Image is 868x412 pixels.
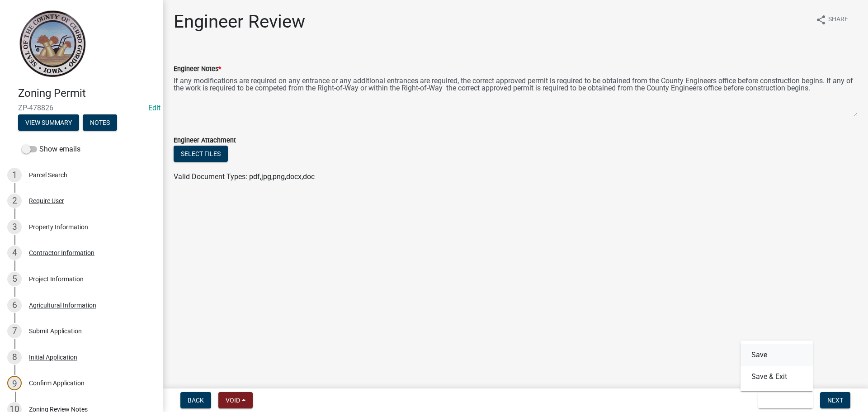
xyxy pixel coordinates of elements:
[174,137,236,144] label: Engineer Attachment
[174,172,315,181] span: Valid Document Types: pdf,jpg,png,docx,doc
[7,350,22,365] div: 8
[765,397,800,404] span: Save & Exit
[29,250,94,256] div: Contractor Information
[29,328,82,334] div: Submit Application
[148,104,160,112] a: Edit
[174,66,221,72] label: Engineer Notes
[18,87,156,100] h4: Zoning Permit
[7,168,22,182] div: 1
[29,302,96,308] div: Agricultural Information
[174,11,305,33] h1: Engineer Review
[820,392,850,408] button: Next
[741,366,813,388] button: Save & Exit
[18,119,79,127] wm-modal-confirm: Summary
[174,146,228,162] button: Select files
[7,272,22,286] div: 5
[18,9,86,77] img: Cerro Gordo County, Iowa
[808,11,855,28] button: shareShare
[83,114,117,131] button: Notes
[148,104,160,112] wm-modal-confirm: Edit Application Number
[7,376,22,390] div: 9
[828,14,848,25] span: Share
[7,324,22,338] div: 7
[180,392,211,408] button: Back
[741,341,813,391] div: Save & Exit
[29,276,84,282] div: Project Information
[83,119,117,127] wm-modal-confirm: Notes
[7,194,22,208] div: 2
[7,298,22,313] div: 6
[29,224,88,230] div: Property Information
[758,392,813,408] button: Save & Exit
[7,246,22,260] div: 4
[29,172,67,178] div: Parcel Search
[226,397,240,404] span: Void
[218,392,253,408] button: Void
[29,198,64,204] div: Require User
[816,14,826,25] i: share
[18,104,145,112] span: ZP-478826
[18,114,79,131] button: View Summary
[827,397,843,404] span: Next
[741,344,813,366] button: Save
[29,380,85,386] div: Confirm Application
[29,354,77,360] div: Initial Application
[7,220,22,234] div: 3
[188,397,204,404] span: Back
[22,144,80,155] label: Show emails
